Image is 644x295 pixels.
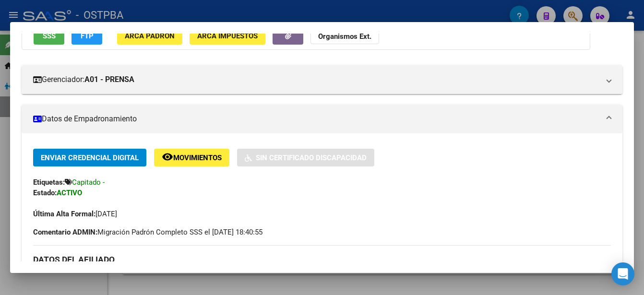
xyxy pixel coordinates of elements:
strong: Estado: [33,189,57,197]
span: Capitado - [72,178,105,187]
span: Enviar Credencial Digital [41,153,139,162]
strong: Última Alta Formal: [33,210,95,218]
mat-panel-title: Gerenciador: [33,74,599,85]
span: SSS [43,32,56,40]
strong: ACTIVO [57,189,82,197]
strong: A01 - PRENSA [84,74,134,85]
button: ARCA Padrón [117,27,182,45]
span: Movimientos [173,153,222,162]
mat-expansion-panel-header: Gerenciador:A01 - PRENSA [22,65,622,94]
button: ARCA Impuestos [190,27,265,45]
span: ARCA Padrón [125,32,175,40]
span: [DATE] [33,210,117,218]
strong: Comentario ADMIN: [33,228,97,236]
mat-expansion-panel-header: Datos de Empadronamiento [22,105,622,133]
button: Enviar Credencial Digital [33,149,146,166]
button: FTP [72,27,102,45]
span: ARCA Impuestos [197,32,258,40]
strong: Organismos Ext. [318,32,371,41]
span: Migración Padrón Completo SSS el [DATE] 18:40:55 [33,227,262,237]
strong: Etiquetas: [33,178,65,187]
button: Movimientos [154,149,229,166]
div: Open Intercom Messenger [611,262,634,285]
span: FTP [81,32,94,40]
button: Organismos Ext. [310,27,379,45]
button: SSS [34,27,64,45]
mat-icon: remove_red_eye [162,151,173,163]
span: Sin Certificado Discapacidad [256,153,367,162]
h3: DATOS DEL AFILIADO [33,254,611,265]
mat-panel-title: Datos de Empadronamiento [33,113,599,125]
button: Sin Certificado Discapacidad [237,149,374,166]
